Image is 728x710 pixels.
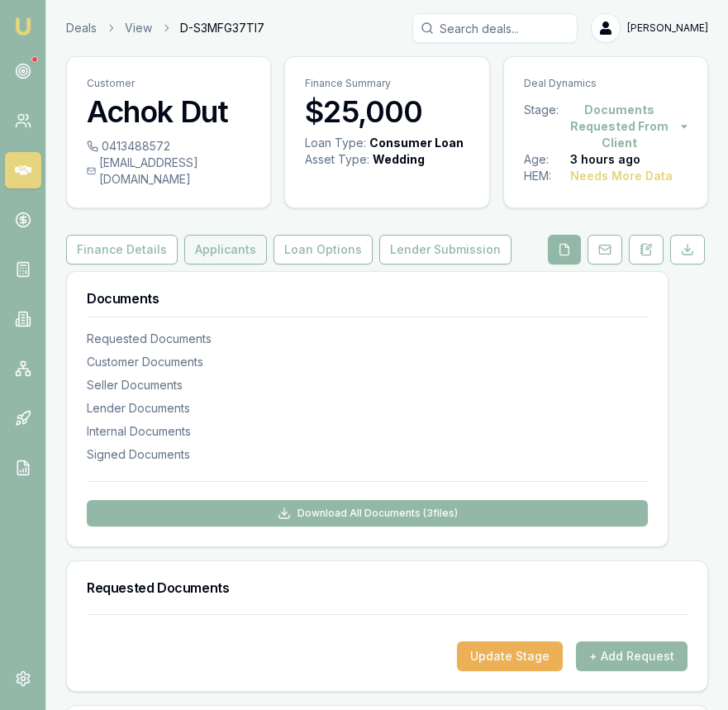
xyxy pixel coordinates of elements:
[524,77,688,90] p: Deal Dynamics
[87,77,250,90] p: Customer
[87,400,648,417] div: Lender Documents
[87,292,648,305] h3: Documents
[305,77,469,90] p: Finance Summary
[87,500,648,527] button: Download All Documents (3files)
[66,20,97,36] a: Deals
[87,155,250,188] div: [EMAIL_ADDRESS][DOMAIN_NAME]
[376,235,515,264] a: Lender Submission
[570,151,640,168] div: 3 hours ago
[305,135,366,151] div: Loan Type:
[87,377,648,393] div: Seller Documents
[627,21,708,35] span: [PERSON_NAME]
[87,354,648,370] div: Customer Documents
[87,138,250,155] div: 0413488572
[66,20,264,36] nav: breadcrumb
[125,20,152,36] a: View
[570,168,673,184] div: Needs More Data
[180,20,264,36] span: D-S3MFG37TI7
[305,151,369,168] div: Asset Type :
[87,331,648,347] div: Requested Documents
[274,235,373,264] button: Loan Options
[184,235,267,264] button: Applicants
[524,151,570,168] div: Age:
[369,135,464,151] div: Consumer Loan
[379,235,512,264] button: Lender Submission
[524,102,559,151] div: Stage:
[457,641,563,671] button: Update Stage
[66,235,178,264] button: Finance Details
[412,13,578,43] input: Search deals
[181,235,270,264] a: Applicants
[87,423,648,440] div: Internal Documents
[87,581,688,594] h3: Requested Documents
[66,235,181,264] a: Finance Details
[559,102,688,151] button: Documents Requested From Client
[13,17,33,36] img: emu-icon-u.png
[373,151,425,168] div: Wedding
[524,168,570,184] div: HEM:
[270,235,376,264] a: Loan Options
[87,446,648,463] div: Signed Documents
[305,95,469,128] h3: $25,000
[576,641,688,671] button: + Add Request
[87,95,250,128] h3: Achok Dut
